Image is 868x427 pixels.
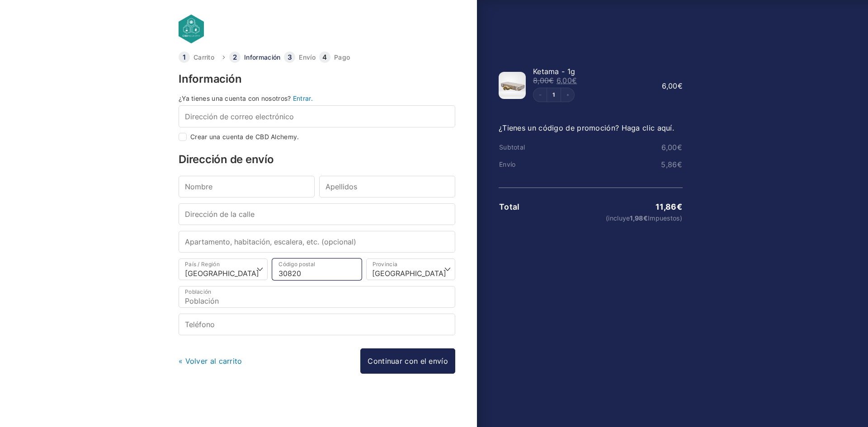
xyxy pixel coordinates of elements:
a: ¿Tienes un código de promoción? Haga clic aquí. [499,123,674,132]
span: € [677,160,682,169]
th: Total [499,202,560,211]
input: Código postal [272,258,361,280]
span: € [572,76,577,85]
input: Dirección de correo electrónico [179,105,455,127]
input: Nombre [179,176,315,197]
span: 1,98 [630,214,648,222]
span: € [677,202,682,211]
th: Subtotal [499,144,560,151]
input: Apartamento, habitación, escalera, etc. (opcional) [179,231,455,253]
h3: Información [179,74,455,84]
h3: Dirección de envío [179,154,455,165]
a: « Volver al carrito [179,357,242,366]
span: € [549,76,554,85]
button: Increment [561,88,574,102]
span: ¿Ya tienes una cuenta con nosotros? [179,94,291,102]
small: (incluye Impuestos) [561,215,682,221]
a: Carrito [193,54,214,61]
a: Entrar. [293,94,313,102]
span: € [678,81,683,90]
a: Edit [547,92,561,98]
a: Información [244,54,280,61]
input: Dirección de la calle [179,203,455,225]
bdi: 6,00 [662,81,683,90]
th: Envío [499,161,560,168]
bdi: 8,00 [533,76,554,85]
input: Apellidos [319,176,455,197]
span: Ketama - 1g [533,67,575,76]
a: Continuar con el envío [360,348,455,374]
a: Envío [299,54,316,61]
span: € [677,143,682,152]
input: Teléfono [179,314,455,335]
input: Población [179,286,455,308]
button: Decrement [533,88,547,102]
bdi: 11,86 [656,202,682,211]
bdi: 6,00 [557,76,577,85]
bdi: 6,00 [661,143,682,152]
bdi: 5,86 [661,160,682,169]
a: Pago [334,54,350,61]
label: Crear una cuenta de CBD Alchemy. [190,134,299,140]
span: € [643,214,648,222]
